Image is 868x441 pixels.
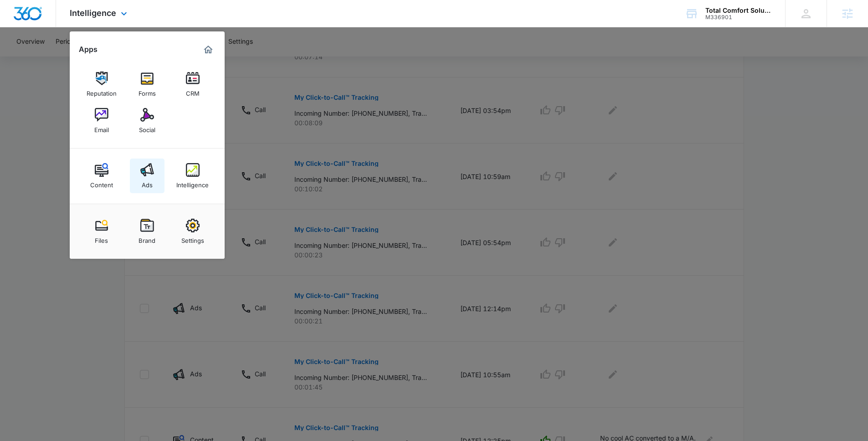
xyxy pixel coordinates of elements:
a: Social [130,103,164,138]
a: Brand [130,214,164,249]
a: Settings [175,214,210,249]
div: Social [139,122,155,133]
div: Reputation [87,85,117,97]
a: Content [84,159,119,193]
a: Email [84,103,119,138]
div: Brand [139,232,155,244]
a: Files [84,214,119,249]
span: Intelligence [70,8,116,18]
div: Files [95,232,108,244]
div: account name [705,7,772,14]
a: Intelligence [175,159,210,193]
h2: Apps [79,45,98,54]
div: Settings [181,232,204,244]
a: Reputation [84,67,119,102]
a: Marketing 360® Dashboard [201,42,216,57]
div: CRM [186,85,200,97]
div: Content [90,177,113,189]
div: Email [94,122,109,133]
div: Forms [139,85,156,97]
div: account id [705,14,772,21]
a: Forms [130,67,164,102]
a: Ads [130,159,164,193]
a: CRM [175,67,210,102]
div: Intelligence [176,177,209,189]
div: Ads [142,177,153,189]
